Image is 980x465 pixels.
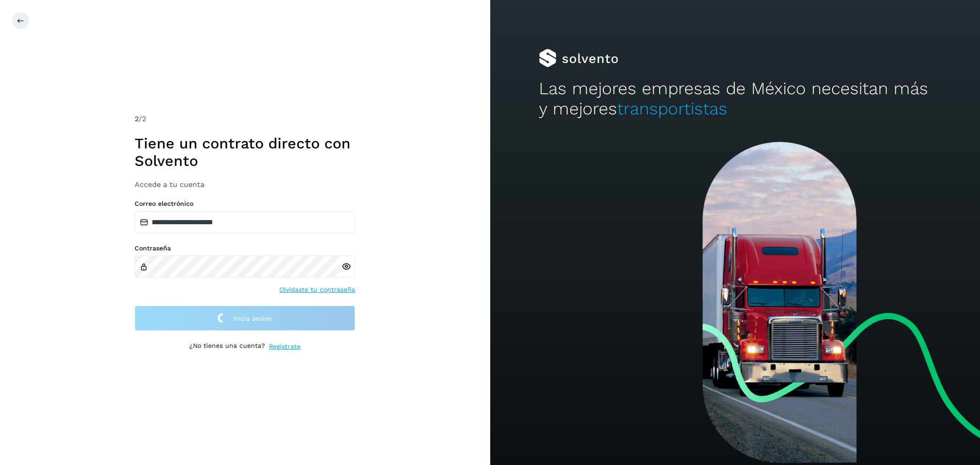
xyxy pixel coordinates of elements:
[135,244,355,252] label: Contraseña
[269,342,300,352] a: Regístrate
[135,180,355,189] h3: Accede a tu cuenta
[135,135,355,170] h1: Tiene un contrato directo con Solvento
[279,285,355,295] a: Olvidaste tu contraseña
[135,200,355,208] label: Correo electrónico
[135,306,355,331] button: Inicia sesión
[539,79,931,119] h2: Las mejores empresas de México necesitan más y mejores
[135,113,355,125] div: /2
[233,315,272,322] span: Inicia sesión
[189,342,265,352] p: ¿No tienes una cuenta?
[617,99,727,119] span: transportistas
[135,114,139,123] span: 2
